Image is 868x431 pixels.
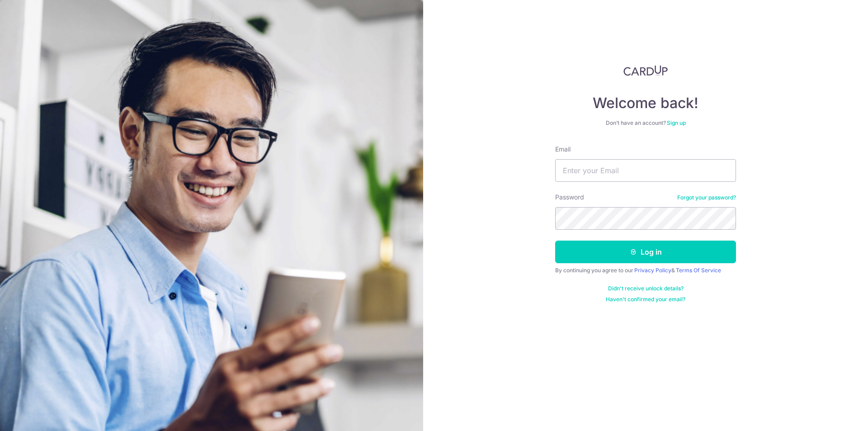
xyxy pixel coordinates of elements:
label: Email [555,145,571,154]
h4: Welcome back! [555,94,736,112]
button: Log in [555,241,736,263]
a: Terms Of Service [676,267,721,274]
a: Sign up [667,119,686,126]
img: CardUp Logo [623,65,668,76]
a: Privacy Policy [634,267,671,274]
div: Don’t have an account? [555,119,736,127]
a: Didn't receive unlock details? [608,285,684,292]
a: Haven't confirmed your email? [606,296,685,303]
a: Forgot your password? [677,194,736,201]
div: By continuing you agree to our & [555,267,736,274]
input: Enter your Email [555,159,736,182]
label: Password [555,193,584,202]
